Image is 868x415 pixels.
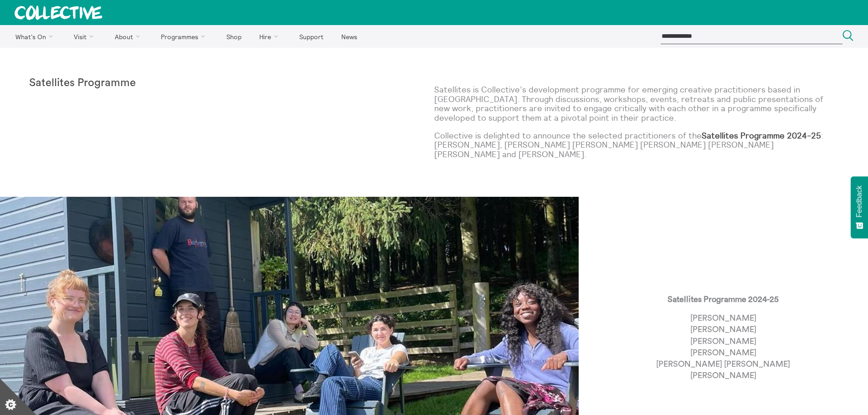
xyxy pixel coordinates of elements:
a: What's On [7,25,64,48]
a: Shop [218,25,249,48]
button: Feedback - Show survey [851,176,868,238]
span: Feedback [855,185,863,217]
p: [PERSON_NAME] [PERSON_NAME] [PERSON_NAME] [PERSON_NAME] [PERSON_NAME] [PERSON_NAME] [PERSON_NAME] [656,313,790,381]
a: Programmes [153,25,217,48]
a: About [107,25,151,48]
a: News [333,25,365,48]
a: Hire [252,25,290,48]
a: Visit [66,25,105,48]
a: Support [291,25,331,48]
p: Collective is delighted to announce the selected practitioners of the : [PERSON_NAME], [PERSON_NA... [434,131,839,159]
strong: Satellites Programme [29,77,136,88]
strong: Satellites Programme 2024-25 [702,130,821,141]
p: Satellites is Collective’s development programme for emerging creative practitioners based in [GE... [434,85,839,123]
strong: Satellites Programme 2024-25 [668,295,779,303]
